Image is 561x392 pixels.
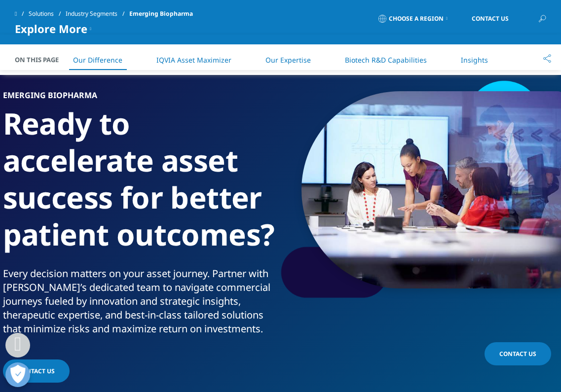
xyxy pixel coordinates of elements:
h1: Ready to accelerate asset success for better patient outcomes? [3,105,275,267]
span: contact Us [18,367,55,375]
span: Choose a Region [389,15,444,23]
button: 優先設定センターを開く [5,362,30,387]
h6: Emerging Biopharma [3,91,275,105]
img: IQVIA Healthcare Information Technology and Pharma Clinical Research Company [7,47,67,58]
a: contact Us [3,359,70,383]
span: Contact Us [472,16,509,22]
a: Contact Us [457,7,524,30]
span: Contact Us [499,350,536,358]
p: Every decision matters on your asset journey. Partner with [PERSON_NAME]’s dedicated team to navi... [3,267,275,342]
a: Contact Us [485,342,551,365]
